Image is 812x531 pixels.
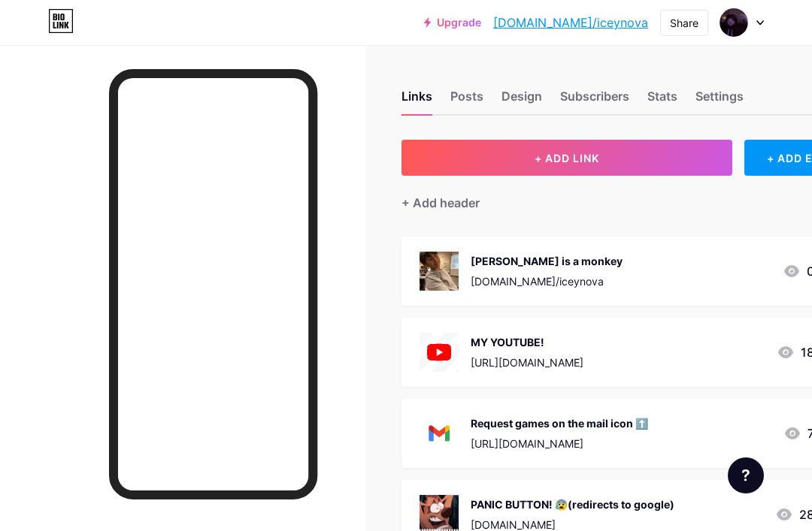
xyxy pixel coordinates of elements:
[401,194,480,212] div: + Add header
[560,87,629,114] div: Subscribers
[471,496,674,512] div: PANIC BUTTON! 😰(redirects to google)
[501,87,542,114] div: Design
[695,87,744,114] div: Settings
[670,15,698,31] div: Share
[720,8,748,37] img: iceynova
[535,152,599,164] span: + ADD LINK
[471,355,583,370] div: [URL][DOMAIN_NAME]
[471,415,648,431] div: Request games on the mail icon ⬆️
[471,273,623,289] div: [DOMAIN_NAME]/iceynova
[401,140,732,176] button: + ADD LINK
[471,253,623,269] div: [PERSON_NAME] is a monkey
[450,87,483,114] div: Posts
[471,334,583,350] div: MY YOUTUBE!
[471,436,648,451] div: [URL][DOMAIN_NAME]
[420,252,459,291] img: Joel is a monkey
[493,14,648,32] a: [DOMAIN_NAME]/iceynova
[420,414,459,453] img: Request games on the mail icon ⬆️
[647,87,677,114] div: Stats
[401,87,432,114] div: Links
[424,17,481,29] a: Upgrade
[420,333,459,372] img: MY YOUTUBE!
